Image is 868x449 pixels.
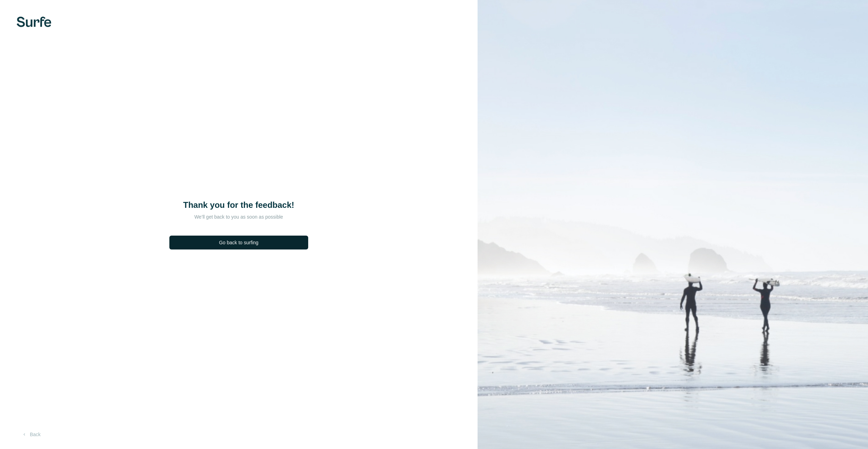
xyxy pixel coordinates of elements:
h1: Thank you for the feedback! [169,200,308,211]
span: Go back to surfing [219,239,259,246]
button: Go back to surfing [169,236,308,249]
img: Surfe's logo [17,17,51,27]
p: We’ll get back to you as soon as possible [169,213,308,220]
button: Back [17,428,45,441]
